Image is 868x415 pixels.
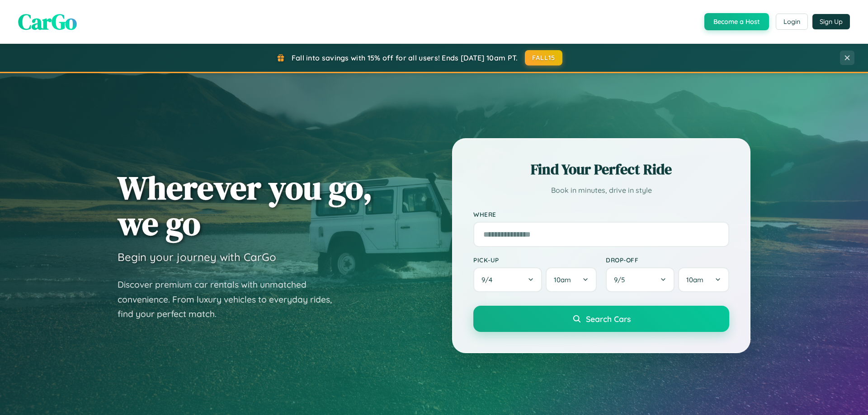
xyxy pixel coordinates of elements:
[586,314,631,324] span: Search Cars
[776,14,808,30] button: Login
[473,210,729,218] label: Where
[678,267,729,292] button: 10am
[473,267,542,292] button: 9/4
[118,170,373,241] h1: Wherever you go, we go
[686,275,703,284] span: 10am
[473,256,597,264] label: Pick-up
[554,275,571,284] span: 10am
[812,14,850,29] button: Sign Up
[546,267,597,292] button: 10am
[473,159,729,179] h2: Find Your Perfect Ride
[118,277,344,322] p: Discover premium car rentals with unmatched convenience. From luxury vehicles to everyday rides, ...
[292,53,518,62] span: Fall into savings with 15% off for all users! Ends [DATE] 10am PT.
[473,184,729,197] p: Book in minutes, drive in style
[481,275,497,284] span: 9 / 4
[118,250,276,264] h3: Begin your journey with CarGo
[606,256,729,264] label: Drop-off
[614,275,629,284] span: 9 / 5
[525,50,563,65] button: FALL15
[606,267,675,292] button: 9/5
[473,306,729,332] button: Search Cars
[704,13,769,30] button: Become a Host
[18,7,77,37] span: CarGo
